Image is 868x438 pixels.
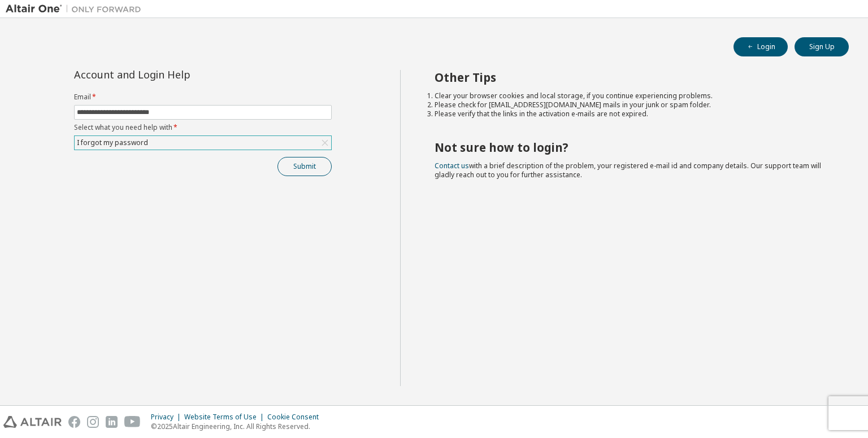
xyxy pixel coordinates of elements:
[74,93,332,102] label: Email
[435,70,829,85] h2: Other Tips
[68,416,80,428] img: facebook.svg
[435,140,829,155] h2: Not sure how to login?
[3,416,62,428] img: altair_logo.svg
[435,100,829,109] li: Please check for [EMAIL_ADDRESS][DOMAIN_NAME] mails in your junk or spam folder.
[435,91,829,100] li: Clear your browser cookies and local storage, if you continue experiencing problems.
[734,37,788,56] button: Login
[277,157,332,176] button: Submit
[435,161,821,179] span: with a brief description of the problem, your registered e-mail id and company details. Our suppo...
[795,37,849,56] button: Sign Up
[435,109,829,119] li: Please verify that the links in the activation e-mails are not expired.
[87,416,99,428] img: instagram.svg
[75,136,331,150] div: I forgot my password
[184,413,267,422] div: Website Terms of Use
[151,413,184,422] div: Privacy
[6,3,147,15] img: Altair One
[124,416,141,428] img: youtube.svg
[151,422,325,431] p: © 2025 Altair Engineering, Inc. All Rights Reserved.
[74,70,280,79] div: Account and Login Help
[106,416,118,428] img: linkedin.svg
[75,137,150,149] div: I forgot my password
[435,161,469,170] a: Contact us
[74,123,332,132] label: Select what you need help with
[267,413,325,422] div: Cookie Consent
